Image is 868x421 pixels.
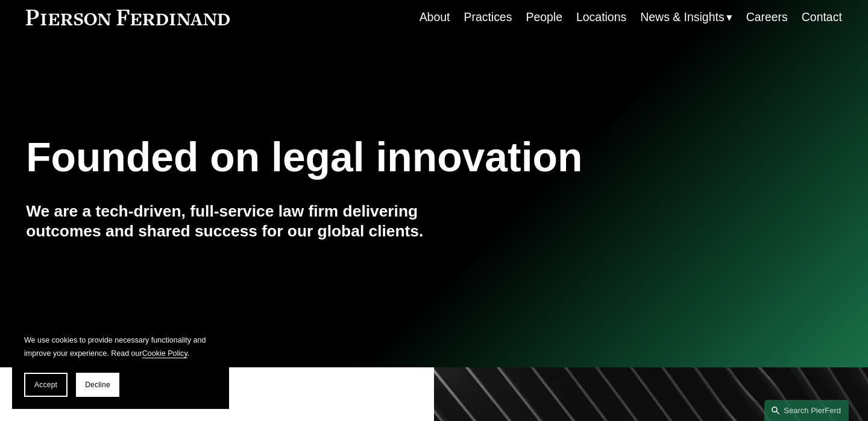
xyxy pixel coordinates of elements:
a: About [420,5,450,29]
p: We use cookies to provide necessary functionality and improve your experience. Read our . [24,334,217,361]
section: Cookie banner [12,321,229,409]
button: Decline [76,373,119,397]
span: Accept [34,381,57,389]
span: Decline [85,381,110,389]
a: Locations [576,5,626,29]
a: People [526,5,562,29]
a: Practices [464,5,512,29]
a: Cookie Policy [142,349,187,358]
h4: We are a tech-driven, full-service law firm delivering outcomes and shared success for our global... [26,201,434,242]
h1: Founded on legal innovation [26,134,706,181]
a: Contact [802,5,842,29]
a: folder dropdown [640,5,732,29]
a: Search this site [764,400,849,421]
span: News & Insights [640,7,724,28]
a: Careers [746,5,788,29]
button: Accept [24,373,68,397]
